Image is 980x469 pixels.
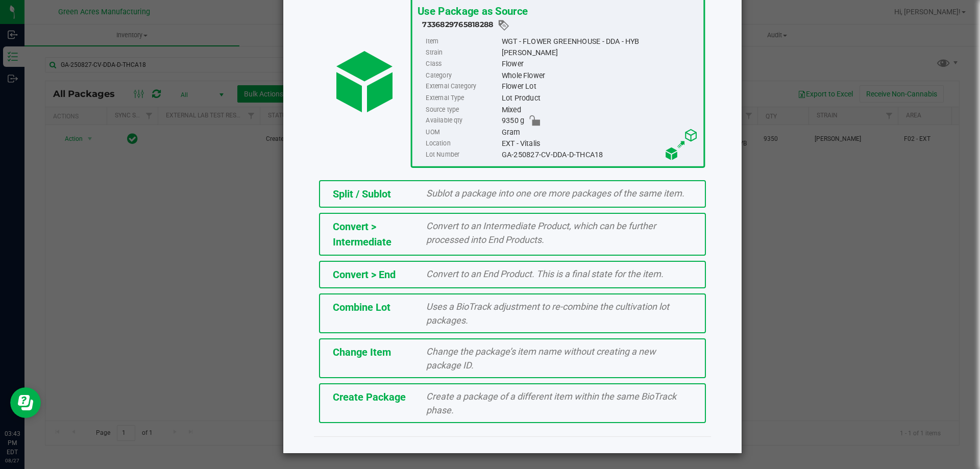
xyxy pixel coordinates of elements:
label: Lot Number [426,149,499,160]
label: Available qty [426,115,499,127]
div: Flower [501,59,698,70]
label: Category [426,70,499,81]
div: GA-250827-CV-DDA-D-THCA18 [501,149,698,160]
div: 7336829765818288 [422,19,698,32]
span: Use Package as Source [417,5,527,17]
label: UOM [426,127,499,138]
span: Change Item [333,346,391,358]
div: Gram [501,127,698,138]
span: 9350 g [501,115,524,127]
div: Lot Product [501,92,698,104]
div: Flower Lot [501,81,698,92]
span: Change the package’s item name without creating a new package ID. [426,346,656,371]
span: Convert > Intermediate [333,220,391,248]
label: External Category [426,81,499,92]
label: Item [426,36,499,47]
div: WGT - FLOWER GREENHOUSE - DDA - HYB [501,36,698,47]
label: Source type [426,104,499,115]
div: EXT - Vitalis [501,138,698,149]
label: Strain [426,47,499,58]
div: Mixed [501,104,698,115]
div: Whole Flower [501,70,698,81]
label: External Type [426,92,499,104]
span: Create a package of a different item within the same BioTrack phase. [426,391,676,415]
span: Convert > End [333,268,396,281]
span: Create Package [333,391,406,403]
span: Convert to an End Product. This is a final state for the item. [426,268,664,279]
span: Uses a BioTrack adjustment to re-combine the cultivation lot packages. [426,301,669,326]
span: Sublot a package into one ore more packages of the same item. [426,188,684,199]
span: Split / Sublot [333,188,391,200]
span: Combine Lot [333,301,390,313]
div: [PERSON_NAME] [501,47,698,58]
span: Convert to an Intermediate Product, which can be further processed into End Products. [426,220,656,245]
iframe: Resource center [10,387,41,418]
label: Location [426,138,499,149]
label: Class [426,59,499,70]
